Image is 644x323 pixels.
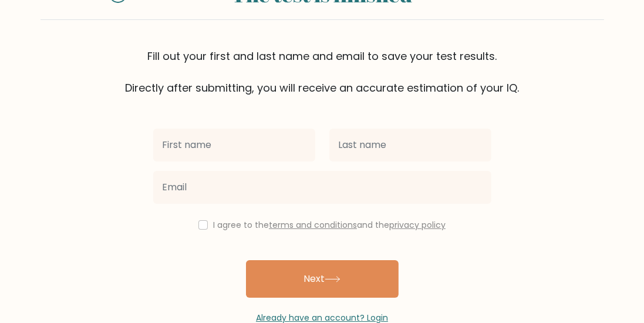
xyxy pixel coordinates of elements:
div: Fill out your first and last name and email to save your test results. Directly after submitting,... [41,48,604,96]
label: I agree to the and the [213,219,446,231]
a: privacy policy [389,219,446,231]
button: Next [246,260,399,298]
input: First name [153,129,315,161]
input: Email [153,171,491,204]
input: Last name [329,129,491,161]
a: terms and conditions [269,219,357,231]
